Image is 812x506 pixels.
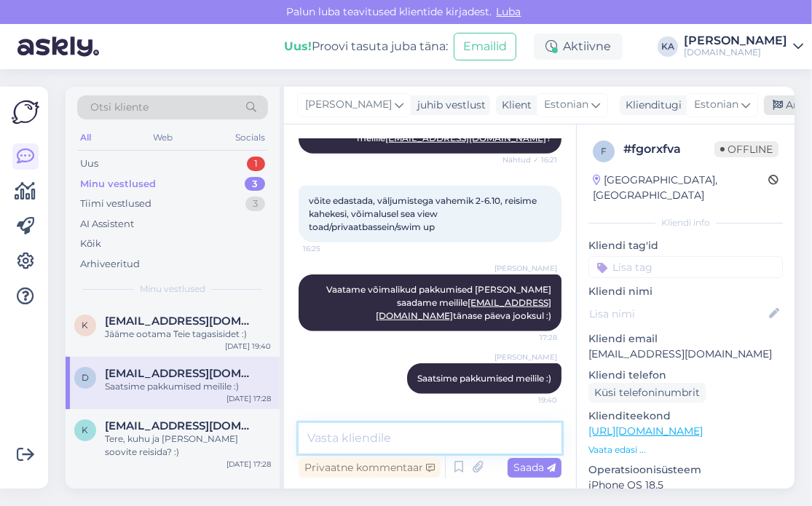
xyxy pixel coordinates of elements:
div: Aktiivne [534,33,623,60]
input: Lisa nimi [589,306,766,322]
div: juhib vestlust [411,98,486,113]
p: Kliendi nimi [588,284,783,299]
span: 19:40 [502,395,557,406]
div: Tiimi vestlused [80,197,151,211]
div: Klienditugi [620,98,682,113]
div: [DATE] 17:28 [226,459,271,470]
span: 16:25 [303,243,358,254]
div: Klient [496,98,532,113]
span: Offline [714,141,779,157]
span: f [601,146,607,157]
p: iPhone OS 18.5 [588,478,783,493]
div: Jääme ootama Teie tagasisidet :) [105,328,271,341]
div: 1 [247,157,265,171]
div: AI Assistent [80,217,134,232]
div: Proovi tasuta juba täna: [284,38,448,55]
div: # fgorxfva [623,141,714,158]
div: Minu vestlused [80,177,156,191]
p: Klienditeekond [588,408,783,424]
a: [URL][DOMAIN_NAME] [588,424,703,438]
span: Nähtud ✓ 16:21 [502,154,557,165]
span: k [82,320,89,331]
span: [PERSON_NAME] [494,263,557,274]
div: [PERSON_NAME] [684,35,787,47]
div: 3 [245,177,265,191]
span: 17:28 [502,332,557,343]
p: Kliendi telefon [588,368,783,383]
div: [DOMAIN_NAME] [684,47,787,58]
div: KA [658,36,678,57]
span: k [82,424,89,435]
div: Küsi telefoninumbrit [588,383,706,403]
div: Saatsime pakkumised meilile :) [105,380,271,393]
span: Vaatame võimalikud pakkumised [PERSON_NAME] saadame meilile tänase päeva jooksul :) [326,284,553,321]
span: kangur108@gmail.com [105,419,256,432]
div: 3 [245,197,265,211]
span: Estonian [544,97,588,113]
div: Kõik [80,237,101,251]
button: Emailid [454,33,516,60]
div: Privaatne kommentaar [299,458,441,478]
span: Otsi kliente [90,100,149,115]
div: Kliendi info [588,216,783,229]
div: Socials [232,128,268,147]
p: Operatsioonisüsteem [588,462,783,478]
div: [DATE] 17:28 [226,393,271,404]
p: Vaata edasi ... [588,443,783,456]
span: Saada [513,461,556,474]
span: dianatisler@gmail.com [105,367,256,380]
div: Web [151,128,176,147]
input: Lisa tag [588,256,783,278]
p: [EMAIL_ADDRESS][DOMAIN_NAME] [588,347,783,362]
span: võite edastada, väljumistega vahemik 2-6.10, reisime kahekesi, võimalusel sea view toad/privaatba... [309,195,539,232]
span: Luba [492,5,526,18]
p: Kliendi tag'id [588,238,783,253]
div: Tere, kuhu ja [PERSON_NAME] soovite reisida? :) [105,432,271,459]
span: kristaviigimae@gmail.com [105,315,256,328]
div: Uus [80,157,98,171]
p: Kliendi email [588,331,783,347]
div: [DATE] 19:40 [225,341,271,352]
span: d [82,372,89,383]
b: Uus! [284,39,312,53]
a: [PERSON_NAME][DOMAIN_NAME] [684,35,803,58]
span: Minu vestlused [140,282,205,296]
span: [PERSON_NAME] [305,97,392,113]
div: All [77,128,94,147]
div: Arhiveeritud [80,257,140,272]
span: Estonian [694,97,738,113]
span: Saatsime pakkumised meilile :) [417,373,551,384]
div: [GEOGRAPHIC_DATA], [GEOGRAPHIC_DATA] [593,173,768,203]
img: Askly Logo [12,98,39,126]
span: [PERSON_NAME] [494,352,557,363]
